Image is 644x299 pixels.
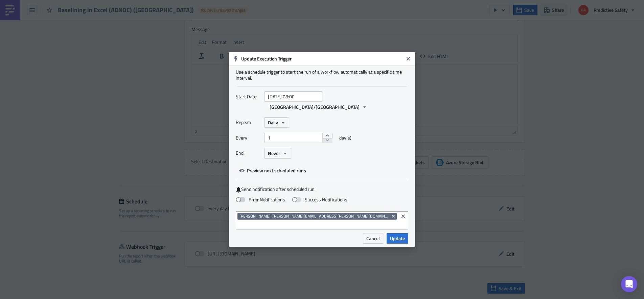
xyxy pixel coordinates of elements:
[270,103,360,110] span: [GEOGRAPHIC_DATA]/[GEOGRAPHIC_DATA]
[339,133,351,143] span: day(s)
[268,119,278,126] span: Daily
[264,92,322,102] input: YYYY-MM-DD HH:mm
[391,213,397,220] button: Remove Tag
[266,102,371,112] button: [GEOGRAPHIC_DATA]/[GEOGRAPHIC_DATA]
[390,235,405,242] span: Update
[264,117,289,128] button: Daily
[387,233,408,244] button: Update
[292,197,347,203] label: Success Notifications
[236,69,408,81] div: Use a schedule trigger to start the run of a workflow automatically at a specific time interval.
[3,3,323,30] body: Rich Text Area. Press ALT-0 for help.
[236,92,261,102] label: Start Date:
[363,233,383,244] button: Cancel
[239,213,401,219] span: [PERSON_NAME] ([PERSON_NAME][EMAIL_ADDRESS][PERSON_NAME][DOMAIN_NAME])
[403,54,413,64] button: Close
[236,165,309,176] button: Preview next scheduled runs
[247,167,306,174] span: Preview next scheduled runs
[268,150,280,157] span: Never
[264,148,291,158] button: Never
[236,197,285,203] label: Error Notifications
[366,235,380,242] span: Cancel
[241,56,404,62] h6: Update Execution Trigger
[621,276,637,292] div: Open Intercom Messenger
[236,133,261,143] label: Every
[322,133,332,138] button: increment
[322,138,332,143] button: decrement
[236,186,408,193] label: Send notification after scheduled run
[236,117,261,127] label: Repeat:
[399,212,407,220] button: Clear selected items
[236,148,261,158] label: End:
